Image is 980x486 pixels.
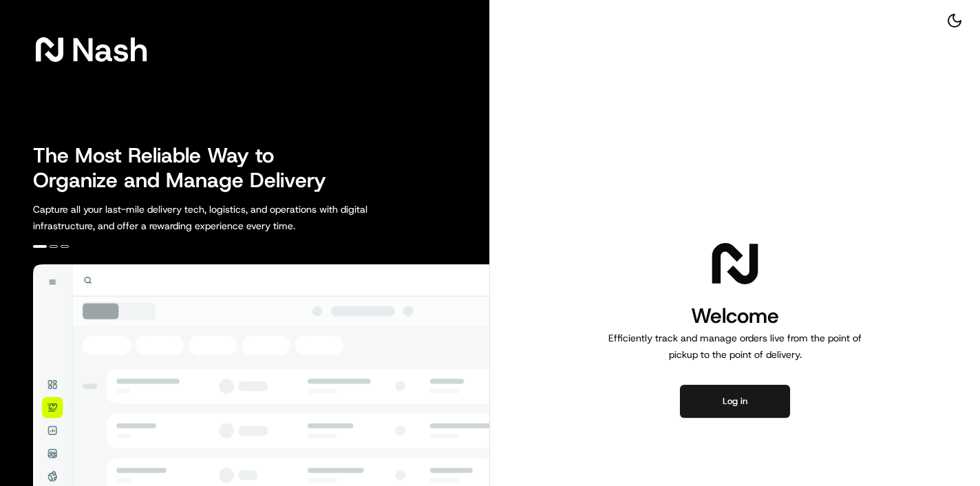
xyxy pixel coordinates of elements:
[72,36,148,63] span: Nash
[33,201,429,234] p: Capture all your last-mile delivery tech, logistics, and operations with digital infrastructure, ...
[33,143,341,193] h2: The Most Reliable Way to Organize and Manage Delivery
[603,302,867,330] h1: Welcome
[603,330,867,363] p: Efficiently track and manage orders live from the point of pickup to the point of delivery.
[680,385,790,418] button: Log in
